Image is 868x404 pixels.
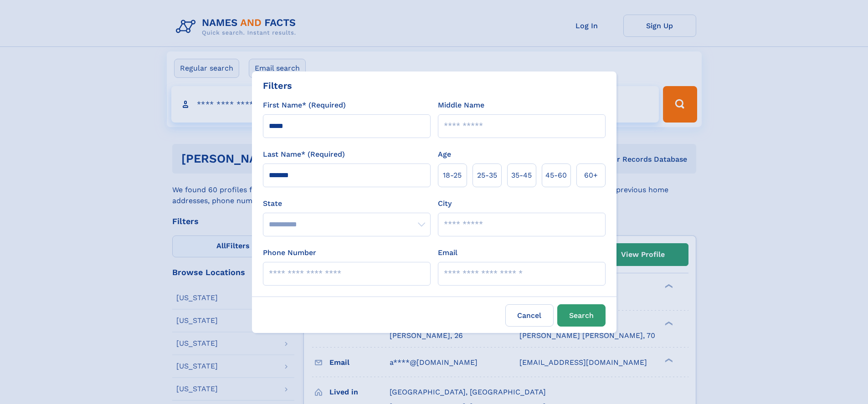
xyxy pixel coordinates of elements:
[511,170,532,181] span: 35‑45
[477,170,497,181] span: 25‑35
[545,170,567,181] span: 45‑60
[584,170,598,181] span: 60+
[443,170,462,181] span: 18‑25
[438,247,457,258] label: Email
[263,198,431,209] label: State
[505,304,554,327] label: Cancel
[438,198,452,209] label: City
[557,304,606,327] button: Search
[263,100,346,111] label: First Name* (Required)
[438,100,484,111] label: Middle Name
[263,149,345,160] label: Last Name* (Required)
[263,247,316,258] label: Phone Number
[438,149,451,160] label: Age
[263,79,292,92] div: Filters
